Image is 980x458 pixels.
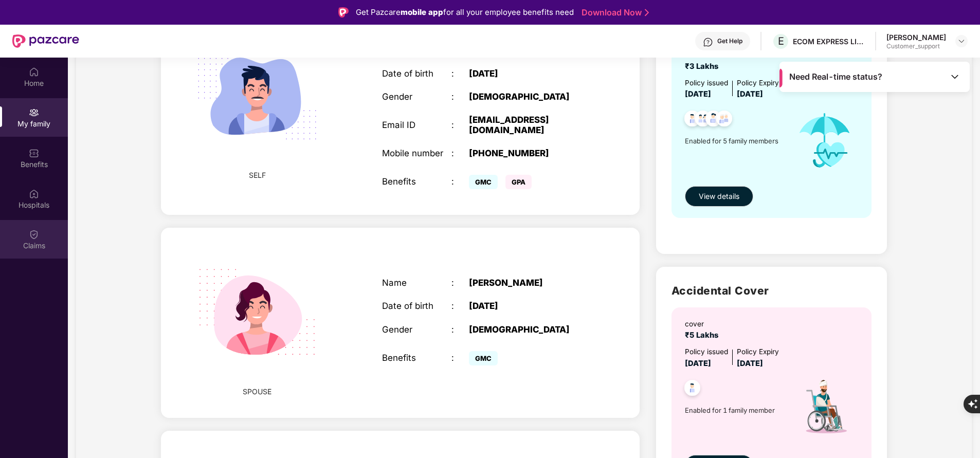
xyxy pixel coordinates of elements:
div: [DEMOGRAPHIC_DATA] [469,324,590,335]
div: [EMAIL_ADDRESS][DOMAIN_NAME] [469,115,590,135]
img: svg+xml;base64,PHN2ZyB4bWxucz0iaHR0cDovL3d3dy53My5vcmcvMjAwMC9zdmciIHdpZHRoPSI0OC45NDMiIGhlaWdodD... [680,377,705,402]
img: New Pazcare Logo [12,34,79,48]
img: svg+xml;base64,PHN2ZyB4bWxucz0iaHR0cDovL3d3dy53My5vcmcvMjAwMC9zdmciIHdpZHRoPSI0OC45NDMiIGhlaWdodD... [712,107,737,133]
img: svg+xml;base64,PHN2ZyBpZD0iSGVscC0zMngzMiIgeG1sbnM9Imh0dHA6Ly93d3cudzMub3JnLzIwMDAvc3ZnIiB3aWR0aD... [703,37,713,47]
div: ECOM EXPRESS LIMITED [793,36,865,46]
span: [DATE] [685,359,711,368]
div: [DEMOGRAPHIC_DATA] [469,91,590,102]
div: Date of birth [382,301,451,311]
span: E [778,35,784,47]
div: : [451,68,469,79]
div: Name [382,278,451,288]
div: Customer_support [886,42,946,50]
img: svg+xml;base64,PHN2ZyBpZD0iRHJvcGRvd24tMzJ4MzIiIHhtbG5zPSJodHRwOi8vd3d3LnczLm9yZy8yMDAwL3N2ZyIgd2... [957,37,966,45]
button: View details [685,186,753,207]
div: Policy issued [685,346,728,357]
div: Gender [382,324,451,335]
div: [DATE] [469,68,590,79]
img: svg+xml;base64,PHN2ZyB3aWR0aD0iMjAiIGhlaWdodD0iMjAiIHZpZXdCb3g9IjAgMCAyMCAyMCIgZmlsbD0ibm9uZSIgeG... [29,107,39,118]
img: svg+xml;base64,PHN2ZyBpZD0iSG9tZSIgeG1sbnM9Imh0dHA6Ly93d3cudzMub3JnLzIwMDAvc3ZnIiB3aWR0aD0iMjAiIG... [29,67,39,77]
div: : [451,353,469,363]
span: ₹5 Lakhs [685,331,722,340]
img: svg+xml;base64,PHN2ZyB4bWxucz0iaHR0cDovL3d3dy53My5vcmcvMjAwMC9zdmciIHdpZHRoPSIyMjQiIGhlaWdodD0iMT... [183,22,331,170]
span: SPOUSE [243,386,271,397]
span: GPA [505,175,532,189]
span: [DATE] [685,89,711,99]
div: Get Help [717,37,742,45]
div: : [451,278,469,288]
img: icon [787,370,862,450]
span: ₹3 Lakhs [685,62,722,71]
a: Download Now [582,7,646,18]
img: svg+xml;base64,PHN2ZyBpZD0iQ2xhaW0iIHhtbG5zPSJodHRwOi8vd3d3LnczLm9yZy8yMDAwL3N2ZyIgd2lkdGg9IjIwIi... [29,229,39,240]
img: svg+xml;base64,PHN2ZyB4bWxucz0iaHR0cDovL3d3dy53My5vcmcvMjAwMC9zdmciIHdpZHRoPSIyMjQiIGhlaWdodD0iMT... [183,238,331,386]
img: Toggle Icon [950,71,960,82]
img: icon [787,100,862,180]
div: : [451,324,469,335]
span: Need Real-time status? [789,71,882,82]
div: cover [685,319,722,329]
strong: mobile app [401,7,443,17]
div: Mobile number [382,148,451,158]
img: svg+xml;base64,PHN2ZyB4bWxucz0iaHR0cDovL3d3dy53My5vcmcvMjAwMC9zdmciIHdpZHRoPSI0OC45MTUiIGhlaWdodD... [691,107,716,133]
div: Policy Expiry [737,346,779,357]
div: Policy issued [685,78,728,88]
div: : [451,120,469,130]
div: Policy Expiry [737,78,779,88]
div: [PERSON_NAME] [886,32,946,42]
img: svg+xml;base64,PHN2ZyBpZD0iSG9zcGl0YWxzIiB4bWxucz0iaHR0cDovL3d3dy53My5vcmcvMjAwMC9zdmciIHdpZHRoPS... [29,189,39,199]
div: [PHONE_NUMBER] [469,148,590,158]
span: Enabled for 1 family member [685,405,787,415]
img: Logo [338,7,349,17]
div: : [451,176,469,187]
div: Benefits [382,353,451,363]
span: [DATE] [737,89,763,99]
div: Email ID [382,120,451,130]
span: View details [699,191,739,202]
img: Stroke [645,7,649,18]
div: Gender [382,91,451,102]
h2: Accidental Cover [672,282,872,299]
div: Date of birth [382,68,451,79]
div: : [451,91,469,102]
div: Benefits [382,176,451,187]
span: Enabled for 5 family members [685,136,787,146]
div: [DATE] [469,301,590,311]
img: svg+xml;base64,PHN2ZyB4bWxucz0iaHR0cDovL3d3dy53My5vcmcvMjAwMC9zdmciIHdpZHRoPSI0OC45NDMiIGhlaWdodD... [701,107,726,133]
span: SELF [249,170,266,181]
img: svg+xml;base64,PHN2ZyB4bWxucz0iaHR0cDovL3d3dy53My5vcmcvMjAwMC9zdmciIHdpZHRoPSI0OC45NDMiIGhlaWdodD... [680,107,705,133]
span: [DATE] [737,359,763,368]
img: svg+xml;base64,PHN2ZyBpZD0iQmVuZWZpdHMiIHhtbG5zPSJodHRwOi8vd3d3LnczLm9yZy8yMDAwL3N2ZyIgd2lkdGg9Ij... [29,148,39,158]
div: Get Pazcare for all your employee benefits need [356,6,574,19]
span: GMC [469,175,498,189]
span: GMC [469,351,498,365]
div: : [451,148,469,158]
div: [PERSON_NAME] [469,278,590,288]
div: : [451,301,469,311]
